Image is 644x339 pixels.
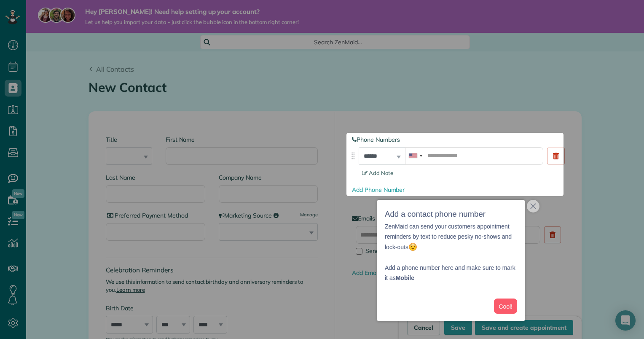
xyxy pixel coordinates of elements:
label: Phone Numbers [352,135,564,144]
button: close, [527,200,539,213]
div: United States: +1 [405,148,425,164]
strong: Mobile [396,274,414,281]
p: ZenMaid can send your customers appointment reminders by text to reduce pesky no-shows and lock-outs [385,221,517,253]
div: Add a contact phone numberZenMaid can send your customers appointment reminders by text to reduce... [377,200,525,321]
button: Cool! [494,299,517,314]
span: Add Note [362,169,393,176]
a: Add Phone Number [352,186,405,194]
p: Add a phone number here and make sure to mark it as [385,252,517,283]
img: drag_indicator-119b368615184ecde3eda3c64c821f6cf29d3e2b97b89ee44bc31753036683e5.png [349,151,357,160]
h3: Add a contact phone number [385,207,517,221]
img: :worried: [408,242,417,251]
